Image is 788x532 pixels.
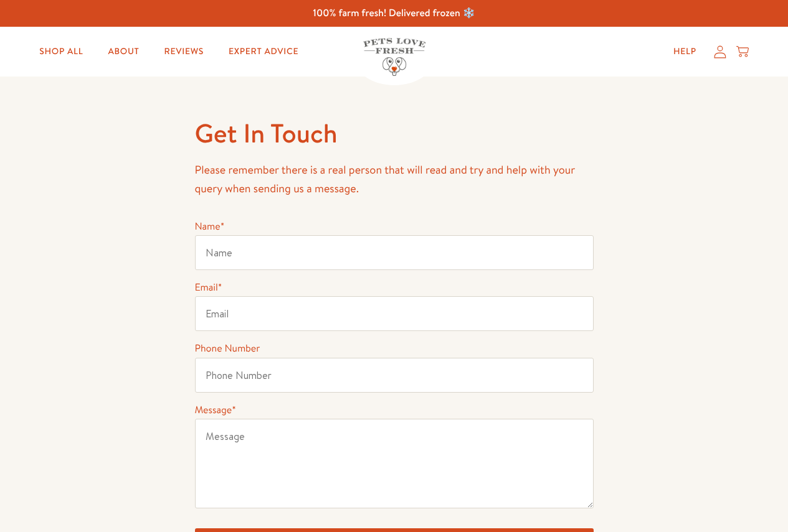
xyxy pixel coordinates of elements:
a: About [98,39,149,64]
label: Message [195,403,236,417]
a: Help [663,39,706,64]
input: Name [195,235,594,270]
label: Email [195,281,222,294]
input: Phone Number [195,358,594,393]
img: Pets Love Fresh [363,38,425,76]
label: Phone Number [195,342,260,355]
a: Expert Advice [219,39,308,64]
a: Shop All [29,39,93,64]
label: Name [195,220,225,233]
span: Please remember there is a real person that will read and try and help with your query when sendi... [195,162,575,197]
input: Email [195,296,594,331]
a: Reviews [154,39,214,64]
h1: Get In Touch [195,116,594,151]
